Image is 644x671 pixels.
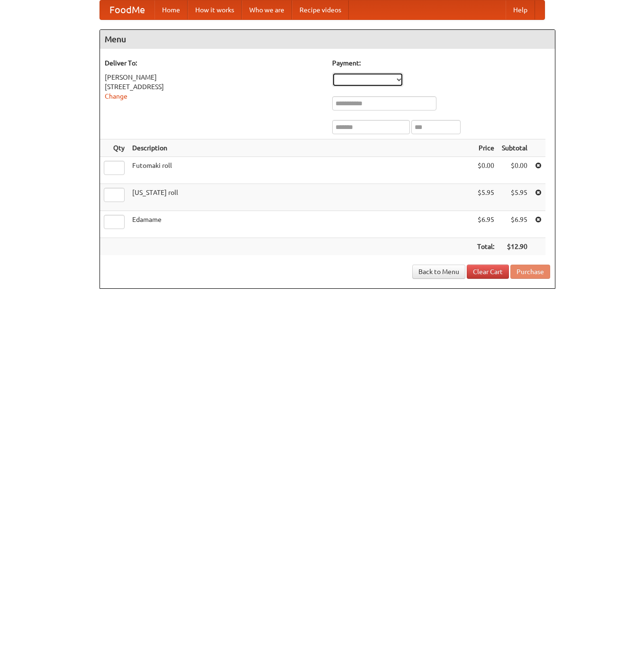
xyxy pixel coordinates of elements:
td: $6.95 [473,211,498,238]
a: How it works [188,0,242,19]
td: $0.00 [473,157,498,184]
th: Price [473,139,498,157]
td: $6.95 [498,211,531,238]
h5: Deliver To: [105,58,323,68]
a: Who we are [242,0,292,19]
td: $5.95 [473,184,498,211]
a: Recipe videos [292,0,349,19]
td: $5.95 [498,184,531,211]
h5: Payment: [332,58,550,68]
td: Futomaki roll [128,157,473,184]
a: Back to Menu [412,265,465,279]
div: [STREET_ADDRESS] [105,82,323,92]
th: Qty [100,139,128,157]
a: Change [105,92,127,100]
td: [US_STATE] roll [128,184,473,211]
a: FoodMe [100,0,154,19]
th: $12.90 [498,238,531,256]
a: Home [154,0,188,19]
div: [PERSON_NAME] [105,73,323,82]
td: Edamame [128,211,473,238]
h4: Menu [100,30,555,49]
th: Subtotal [498,139,531,157]
a: Clear Cart [467,265,509,279]
a: Help [506,0,535,19]
th: Total: [473,238,498,256]
td: $0.00 [498,157,531,184]
th: Description [128,139,473,157]
button: Purchase [510,265,550,279]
